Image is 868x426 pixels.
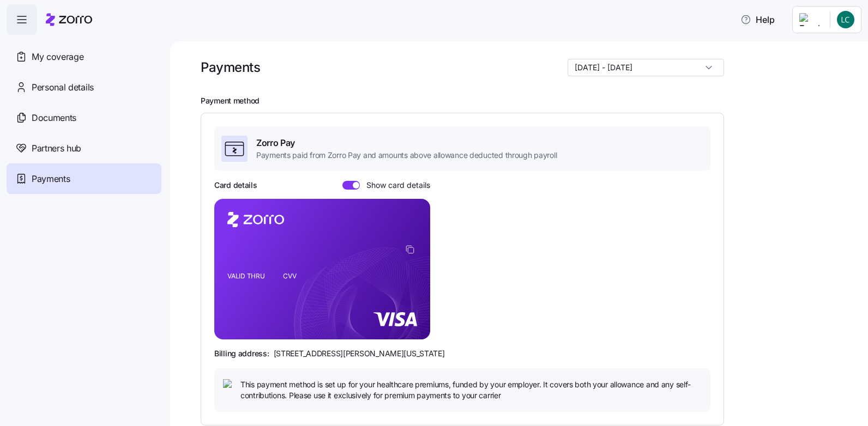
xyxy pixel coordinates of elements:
span: This payment method is set up for your healthcare premiums, funded by your employer. It covers bo... [240,379,702,401]
a: Payments [7,163,161,194]
span: Personal details [32,81,94,94]
a: My coverage [7,41,161,72]
span: My coverage [32,50,83,64]
a: Documents [7,102,161,133]
span: Payments paid from Zorro Pay and amounts above allowance deducted through payroll [256,150,557,161]
span: Documents [32,111,76,125]
span: [STREET_ADDRESS][PERSON_NAME][US_STATE] [274,348,445,359]
span: Partners hub [32,142,81,155]
span: Payments [32,172,70,186]
h3: Card details [214,180,257,191]
tspan: CVV [283,272,297,281]
img: aa08532ec09fb9adffadff08c74dbd86 [837,11,854,28]
span: Zorro Pay [256,136,557,150]
button: Help [732,9,783,31]
a: Personal details [7,72,161,102]
a: Partners hub [7,133,161,163]
img: icon bulb [223,379,236,392]
button: copy-to-clipboard [405,245,415,254]
h2: Payment method [201,96,853,106]
h1: Payments [201,59,260,76]
img: Employer logo [799,13,821,26]
span: Help [740,13,775,26]
tspan: VALID THRU [227,272,265,281]
span: Billing address: [214,348,269,359]
span: Show card details [360,181,430,190]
